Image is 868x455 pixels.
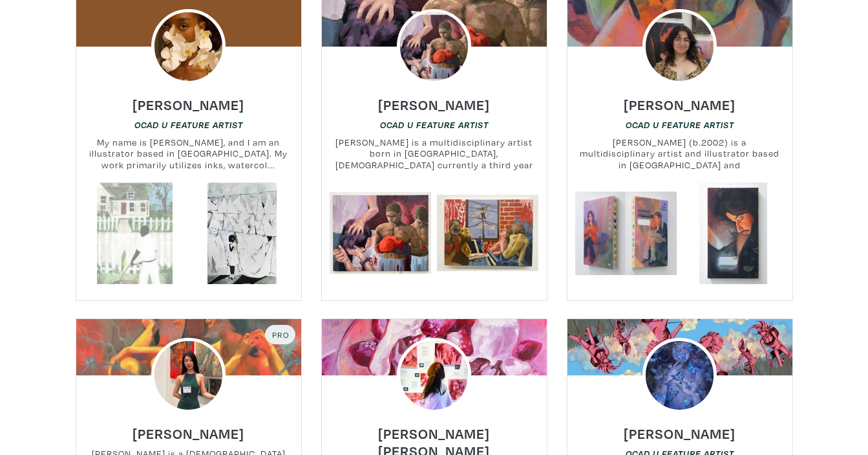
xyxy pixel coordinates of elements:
[624,93,736,107] a: [PERSON_NAME]
[624,96,736,113] h6: [PERSON_NAME]
[134,118,243,131] a: OCAD U Feature Artist
[642,9,717,84] img: phpThumb.php
[642,338,717,413] img: phpThumb.php
[271,329,290,340] span: Pro
[151,338,226,413] img: phpThumb.php
[322,430,547,445] a: [PERSON_NAME] [PERSON_NAME]
[378,93,490,107] a: [PERSON_NAME]
[380,120,489,130] em: OCAD U Feature Artist
[624,425,736,442] h6: [PERSON_NAME]
[134,120,243,130] em: OCAD U Feature Artist
[76,137,301,171] small: My name is [PERSON_NAME], and I am an illustrator based in [GEOGRAPHIC_DATA]. My work primarily u...
[624,421,736,436] a: [PERSON_NAME]
[378,96,490,113] h6: [PERSON_NAME]
[322,137,547,171] small: [PERSON_NAME] is a multidisciplinary artist born in [GEOGRAPHIC_DATA], [DEMOGRAPHIC_DATA] current...
[397,338,472,413] img: phpThumb.php
[397,9,472,84] img: phpThumb.php
[132,93,244,107] a: [PERSON_NAME]
[132,421,244,436] a: [PERSON_NAME]
[380,118,489,131] a: OCAD U Feature Artist
[626,118,734,131] a: OCAD U Feature Artist
[132,425,244,442] h6: [PERSON_NAME]
[151,9,226,84] img: phpThumb.php
[567,137,792,171] small: [PERSON_NAME] (b.2002) is a multidisciplinary artist and illustrator based in [GEOGRAPHIC_DATA] a...
[626,120,734,130] em: OCAD U Feature Artist
[132,96,244,113] h6: [PERSON_NAME]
